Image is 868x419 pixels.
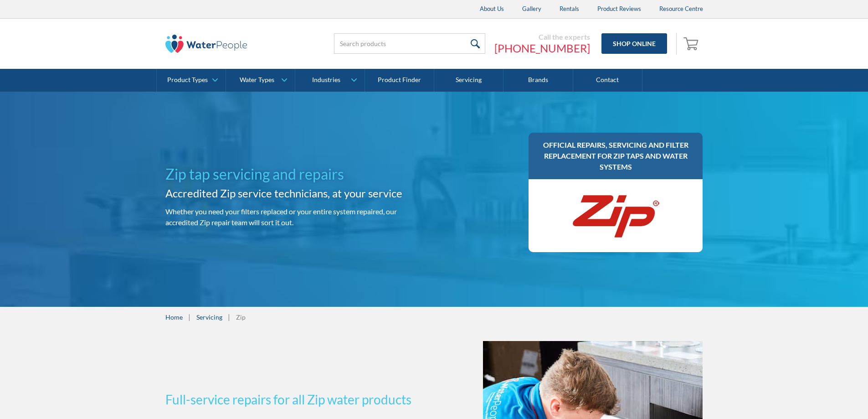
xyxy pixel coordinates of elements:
[683,36,701,51] img: shopping cart
[226,69,295,92] a: Water Types
[295,69,364,92] a: Industries
[494,32,590,41] div: Call the experts
[312,76,340,84] div: Industries
[503,69,573,92] a: Brands
[187,311,192,322] div: |
[165,163,431,185] h1: Zip tap servicing and repairs
[157,69,226,92] a: Product Types
[334,33,485,54] input: Search products
[227,311,231,322] div: |
[434,69,503,92] a: Servicing
[165,312,183,322] a: Home
[538,140,694,172] h3: Official repairs, servicing and filter replacement for Zip taps and water systems
[165,390,431,409] h3: Full-service repairs for all Zip water products
[681,33,703,55] a: Open empty cart
[165,185,431,202] h2: Accredited Zip service technicians, at your service
[167,76,208,84] div: Product Types
[601,33,667,54] a: Shop Online
[165,35,247,53] img: The Water People
[240,76,274,84] div: Water Types
[494,41,590,55] a: [PHONE_NUMBER]
[196,312,222,322] a: Servicing
[236,312,246,322] div: Zip
[573,69,642,92] a: Contact
[165,206,431,228] p: Whether you need your filters replaced or your entire system repaired, our accredited Zip repair ...
[365,69,434,92] a: Product Finder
